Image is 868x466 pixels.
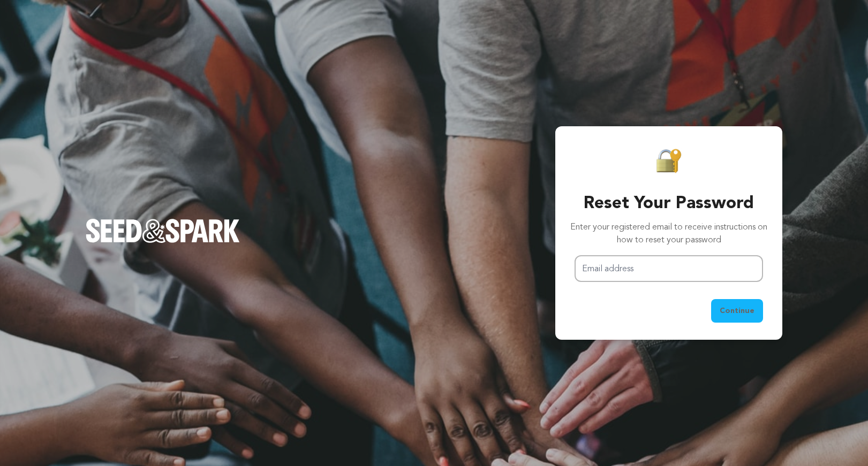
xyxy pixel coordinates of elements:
span: Continue [720,305,754,316]
p: Enter your registered email to receive instructions on how to reset your password [570,221,767,247]
button: Continue [711,299,763,323]
img: Seed&Spark Logo [86,219,240,242]
input: Email address [575,255,763,282]
h3: Reset Your Password [570,191,767,217]
a: Seed&Spark Homepage [86,202,240,264]
img: Seed&Spark Padlock Icon [656,148,682,174]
